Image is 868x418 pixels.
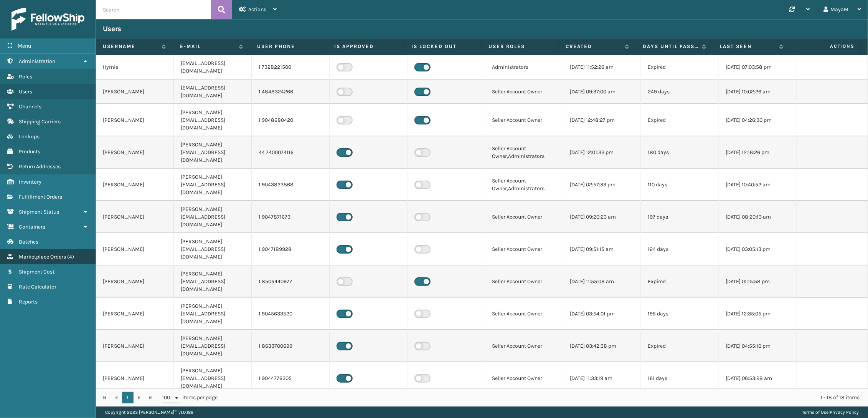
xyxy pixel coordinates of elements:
[485,330,563,362] td: Seller Account Owner
[252,265,330,298] td: 1 8505440977
[802,410,828,415] a: Terms of Use
[96,362,174,395] td: [PERSON_NAME]
[252,233,330,265] td: 1 9047189928
[719,104,797,136] td: [DATE] 04:26:30 pm
[19,239,38,245] span: Batches
[566,43,621,50] label: Created
[19,73,32,80] span: Roles
[641,330,719,362] td: Expired
[641,55,719,80] td: Expired
[563,55,641,80] td: [DATE] 11:52:26 am
[180,43,235,50] label: E-mail
[641,362,719,395] td: 161 days
[96,104,174,136] td: [PERSON_NAME]
[162,394,173,401] span: 100
[485,201,563,233] td: Seller Account Owner
[174,136,252,169] td: [PERSON_NAME][EMAIL_ADDRESS][DOMAIN_NAME]
[334,43,397,50] label: Is Approved
[641,265,719,298] td: Expired
[96,298,174,330] td: [PERSON_NAME]
[19,254,66,260] span: Marketplace Orders
[719,80,797,104] td: [DATE] 10:02:26 am
[174,265,252,298] td: [PERSON_NAME][EMAIL_ADDRESS][DOMAIN_NAME]
[19,224,45,230] span: Containers
[174,362,252,395] td: [PERSON_NAME][EMAIL_ADDRESS][DOMAIN_NAME]
[830,410,859,415] a: Privacy Policy
[563,362,641,395] td: [DATE] 11:33:19 am
[643,43,698,50] label: Days until password expires
[103,43,158,50] label: Username
[174,104,252,136] td: [PERSON_NAME][EMAIL_ADDRESS][DOMAIN_NAME]
[67,254,74,260] span: ( 4 )
[411,43,474,50] label: Is Locked Out
[563,169,641,201] td: [DATE] 02:57:33 pm
[720,43,776,50] label: Last Seen
[229,394,860,401] div: 1 - 18 of 18 items
[19,179,41,185] span: Inventory
[252,136,330,169] td: 44 7400074116
[485,80,563,104] td: Seller Account Owner
[96,55,174,80] td: Hymie
[641,136,719,169] td: 180 days
[641,169,719,201] td: 110 days
[719,233,797,265] td: [DATE] 03:05:13 pm
[18,43,31,49] span: Menu
[19,118,61,125] span: Shipping Carriers
[174,55,252,80] td: [EMAIL_ADDRESS][DOMAIN_NAME]
[563,298,641,330] td: [DATE] 03:54:01 pm
[96,330,174,362] td: [PERSON_NAME]
[563,201,641,233] td: [DATE] 09:20:23 am
[96,201,174,233] td: [PERSON_NAME]
[174,201,252,233] td: [PERSON_NAME][EMAIL_ADDRESS][DOMAIN_NAME]
[174,330,252,362] td: [PERSON_NAME][EMAIL_ADDRESS][DOMAIN_NAME]
[563,136,641,169] td: [DATE] 12:01:33 pm
[252,104,330,136] td: 1 9048680420
[19,58,55,65] span: Administration
[174,233,252,265] td: [PERSON_NAME][EMAIL_ADDRESS][DOMAIN_NAME]
[19,194,62,200] span: Fulfillment Orders
[563,233,641,265] td: [DATE] 09:51:15 am
[719,298,797,330] td: [DATE] 12:35:05 pm
[563,80,641,104] td: [DATE] 09:37:00 am
[719,330,797,362] td: [DATE] 04:55:10 pm
[485,265,563,298] td: Seller Account Owner
[719,265,797,298] td: [DATE] 01:15:58 pm
[485,104,563,136] td: Seller Account Owner
[641,80,719,104] td: 249 days
[641,298,719,330] td: 195 days
[257,43,320,50] label: User phone
[563,330,641,362] td: [DATE] 03:42:38 pm
[103,24,121,33] h3: Users
[485,55,563,80] td: Administrators
[174,80,252,104] td: [EMAIL_ADDRESS][DOMAIN_NAME]
[563,265,641,298] td: [DATE] 11:55:08 am
[96,80,174,104] td: [PERSON_NAME]
[641,233,719,265] td: 124 days
[485,362,563,395] td: Seller Account Owner
[719,136,797,169] td: [DATE] 12:16:26 pm
[252,201,330,233] td: 1 9047871673
[719,55,797,80] td: [DATE] 07:03:58 pm
[719,201,797,233] td: [DATE] 08:20:13 am
[485,169,563,201] td: Seller Account Owner,Administrators
[19,269,54,275] span: Shipment Cost
[19,163,61,170] span: Return Addresses
[802,406,859,418] div: |
[12,8,84,31] img: logo
[252,330,330,362] td: 1 8633700699
[19,209,59,215] span: Shipment Status
[252,55,330,80] td: 1 7328221500
[252,298,330,330] td: 1 9045633520
[719,362,797,395] td: [DATE] 06:53:28 am
[19,284,56,290] span: Rate Calculator
[19,88,32,95] span: Users
[252,362,330,395] td: 1 9044776305
[252,80,330,104] td: 1 4848324266
[19,299,38,305] span: Reports
[96,265,174,298] td: [PERSON_NAME]
[485,136,563,169] td: Seller Account Owner,Administrators
[489,43,552,50] label: User Roles
[485,233,563,265] td: Seller Account Owner
[174,169,252,201] td: [PERSON_NAME][EMAIL_ADDRESS][DOMAIN_NAME]
[252,169,330,201] td: 1 9043823868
